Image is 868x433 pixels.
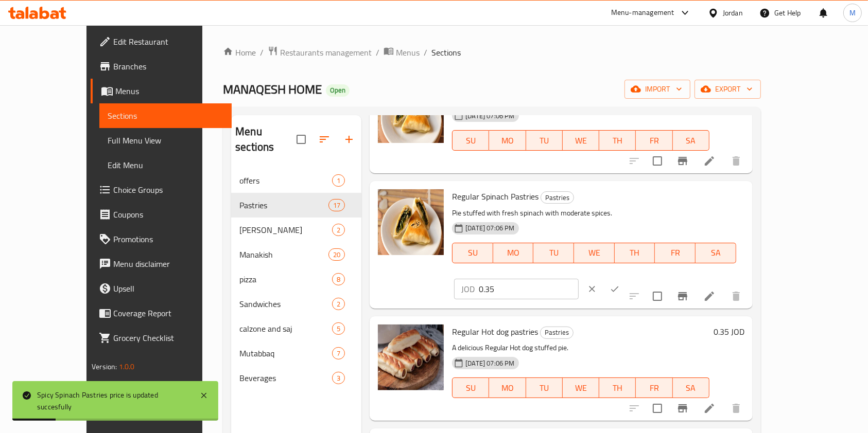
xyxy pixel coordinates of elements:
[239,199,328,211] span: Pastries
[223,46,761,59] nav: breadcrumb
[332,273,345,285] div: items
[231,218,361,242] div: [PERSON_NAME]2
[231,366,361,390] div: Beverages3
[333,225,344,235] span: 2
[223,46,256,59] a: Home
[326,84,350,97] div: Open
[703,83,753,96] span: export
[113,208,223,221] span: Coupons
[647,150,668,172] span: Select to update
[461,283,475,295] p: JOD
[235,124,297,155] h2: Menu sections
[452,189,539,204] span: Regular Spinach Pastries
[239,248,328,261] span: Manakish
[723,7,743,19] div: Jordan
[231,316,361,341] div: calzone and saj5
[563,130,599,151] button: WE
[119,360,135,373] span: 1.0.0
[239,224,332,236] span: [PERSON_NAME]
[91,79,232,103] a: Menus
[563,377,599,398] button: WE
[260,46,264,59] li: /
[231,193,361,218] div: Pastries17
[633,83,682,96] span: import
[91,301,232,326] a: Coverage Report
[113,332,223,344] span: Grocery Checklist
[328,199,345,211] div: items
[115,85,223,97] span: Menus
[611,7,674,19] div: Menu-management
[659,245,691,260] span: FR
[603,381,632,395] span: TH
[239,372,332,384] div: Beverages
[332,322,345,335] div: items
[670,396,695,421] button: Branch-specific-item
[378,324,444,390] img: Regular Hot dog pastries
[108,159,223,171] span: Edit Menu
[574,243,615,263] button: WE
[239,322,332,335] div: calzone and saj
[328,248,345,261] div: items
[489,130,526,151] button: MO
[647,398,668,419] span: Select to update
[231,242,361,267] div: Manakish20
[332,372,345,384] div: items
[333,324,344,334] span: 5
[239,273,332,285] span: pizza
[461,358,518,368] span: [DATE] 07:06 PM
[479,279,579,299] input: Please enter price
[396,46,420,59] span: Menus
[533,243,574,263] button: TU
[670,284,695,309] button: Branch-specific-item
[332,347,345,359] div: items
[91,202,232,227] a: Coupons
[567,381,595,395] span: WE
[636,130,672,151] button: FR
[489,377,526,398] button: MO
[239,347,332,359] div: Mutabbaq
[99,128,232,153] a: Full Menu View
[452,130,489,151] button: SU
[384,46,420,59] a: Menus
[457,381,485,395] span: SU
[99,153,232,177] a: Edit Menu
[461,223,518,233] span: [DATE] 07:06 PM
[714,324,744,339] h6: 0.35 JOD
[619,245,651,260] span: TH
[113,60,223,73] span: Branches
[239,298,332,310] div: Sandwiches
[91,251,232,276] a: Menu disclaimer
[280,46,372,59] span: Restaurants management
[541,191,574,204] div: Pastries
[91,54,232,79] a: Branches
[452,324,538,339] span: Regular Hot dog pastries
[461,111,518,121] span: [DATE] 07:06 PM
[92,360,117,373] span: Version:
[223,78,322,101] span: MANAQESH HOME
[599,130,636,151] button: TH
[677,133,705,148] span: SA
[312,127,337,152] span: Sort sections
[108,110,223,122] span: Sections
[231,168,361,193] div: offers1
[530,133,559,148] span: TU
[452,341,709,354] p: A delicious Regular Hot dog stuffed pie.
[329,250,344,260] span: 20
[457,245,489,260] span: SU
[231,267,361,292] div: pizza8
[677,381,705,395] span: SA
[113,184,223,196] span: Choice Groups
[91,29,232,54] a: Edit Restaurant
[333,299,344,309] span: 2
[332,298,345,310] div: items
[91,227,232,251] a: Promotions
[673,130,709,151] button: SA
[599,377,636,398] button: TH
[91,177,232,202] a: Choice Groups
[113,258,223,270] span: Menu disclaimer
[37,389,189,412] div: Spicy Spinach Pastries price is updated succesfully
[581,278,603,300] button: clear
[431,46,461,59] span: Sections
[493,133,522,148] span: MO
